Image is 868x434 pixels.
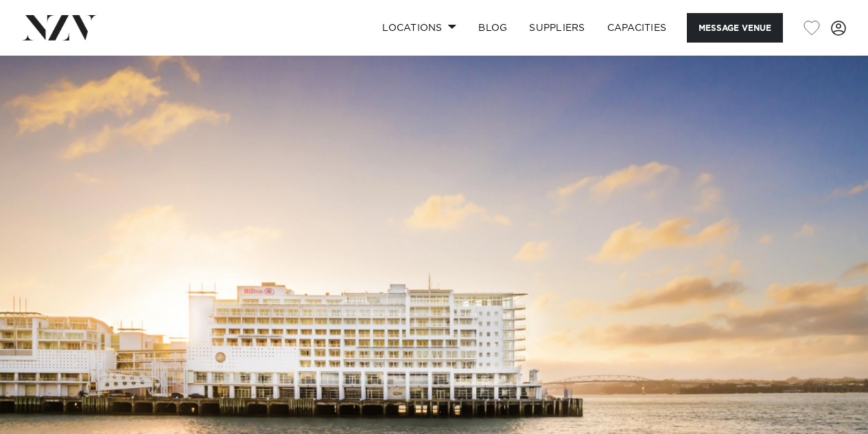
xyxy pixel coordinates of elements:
button: Message Venue [687,13,783,43]
img: nzv-logo.png [22,15,97,40]
a: Capacities [596,13,678,43]
a: Locations [371,13,467,43]
a: SUPPLIERS [518,13,596,43]
a: BLOG [467,13,518,43]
